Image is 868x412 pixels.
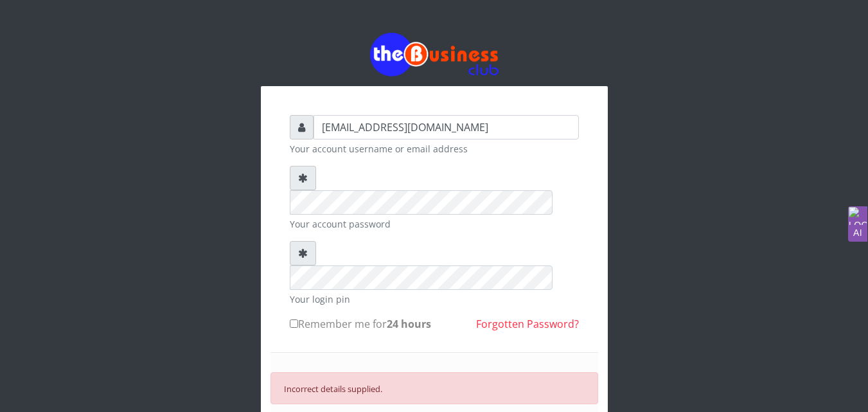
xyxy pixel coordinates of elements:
[314,115,579,139] input: Username or email address
[290,217,579,231] small: Your account password
[290,319,298,328] input: Remember me for24 hours
[290,142,579,156] small: Your account username or email address
[290,292,579,306] small: Your login pin
[284,383,382,395] small: Incorrect details supplied.
[290,316,431,332] label: Remember me for
[387,317,431,331] b: 24 hours
[476,317,579,331] a: Forgotten Password?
